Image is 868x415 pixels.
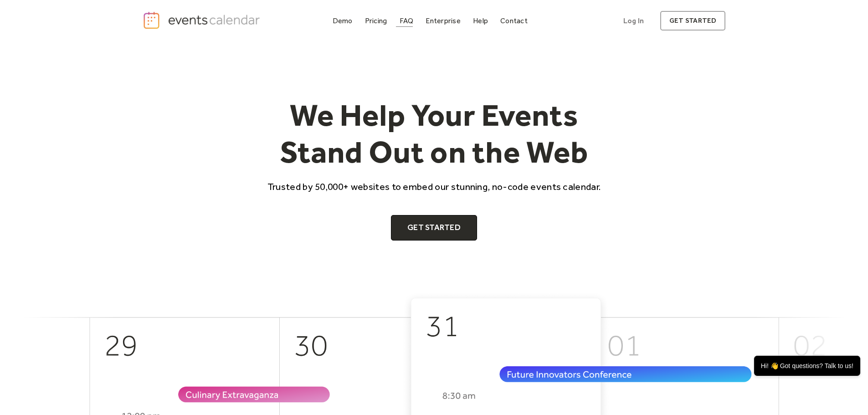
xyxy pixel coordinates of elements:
a: FAQ [396,15,417,27]
a: Get Started [391,215,477,241]
a: Contact [497,15,531,27]
p: Trusted by 50,000+ websites to embed our stunning, no-code events calendar. [259,180,609,193]
div: Enterprise [426,18,460,23]
div: Pricing [365,18,387,23]
a: get started [660,11,725,31]
h1: We Help Your Events Stand Out on the Web [259,97,609,171]
div: Contact [500,18,528,23]
a: home [143,11,263,30]
div: Help [473,18,488,23]
a: Demo [329,15,356,27]
a: Enterprise [422,15,464,27]
div: Demo [333,18,353,23]
a: Log In [614,11,653,31]
div: FAQ [400,18,414,23]
a: Pricing [361,15,391,27]
a: Help [469,15,492,27]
